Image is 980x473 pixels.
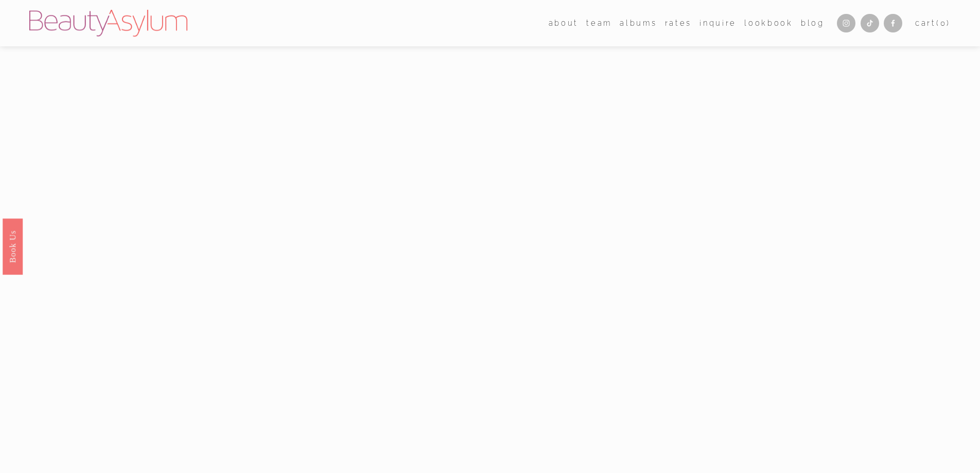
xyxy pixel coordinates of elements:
[3,218,23,275] a: Book Us
[801,15,825,30] a: Blog
[915,16,951,30] a: 0 items in cart
[29,10,187,37] img: Beauty Asylum | Bridal Hair &amp; Makeup Charlotte &amp; Atlanta
[586,16,612,30] span: team
[549,16,579,30] span: about
[744,15,793,30] a: Lookbook
[549,15,579,30] a: folder dropdown
[620,15,657,30] a: albums
[940,19,947,27] span: 0
[884,14,902,32] a: Facebook
[861,14,879,32] a: TikTok
[699,15,737,30] a: Inquire
[586,15,612,30] a: folder dropdown
[837,14,855,32] a: Instagram
[665,15,692,30] a: Rates
[936,19,951,27] span: ( )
